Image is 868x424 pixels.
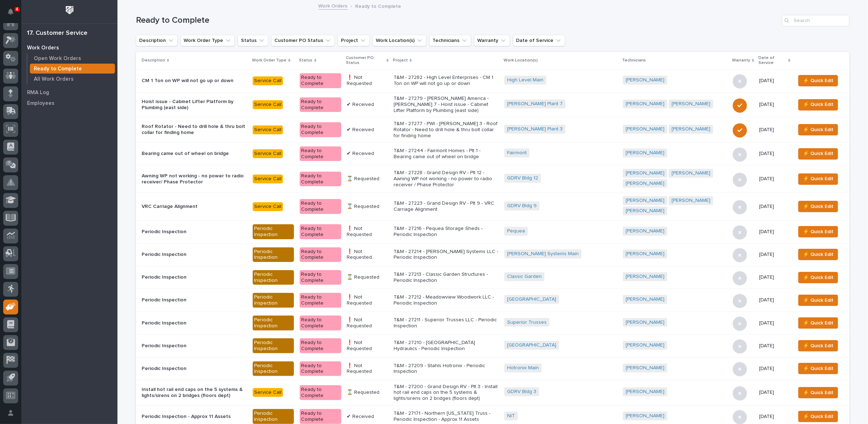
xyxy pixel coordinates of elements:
span: ⚡ Quick Edit [803,227,833,236]
button: ⚡ Quick Edit [798,148,838,160]
p: ✔ Received [347,102,388,108]
input: Search [782,15,849,26]
button: Warranty [474,35,510,46]
div: Ready to Complete [300,361,341,376]
p: [DATE] [759,176,790,182]
p: Roof Rotator - Need to drill hole & thru bolt collar for finding home [142,124,247,136]
p: ✔ Received [347,127,388,133]
p: ❗ Not Requested [347,75,388,87]
a: [PERSON_NAME] Systems Main [507,251,579,257]
p: Bearing came out of wheel on bridge [142,151,247,157]
p: [DATE] [759,320,790,326]
p: 4 [16,7,18,12]
div: Service Call [253,175,283,183]
div: Service Call [253,125,283,134]
button: ⚡ Quick Edit [798,249,838,260]
a: [PERSON_NAME] [626,274,664,280]
div: Periodic Inspection [253,247,294,262]
button: Status [238,35,268,46]
div: Periodic Inspection [253,316,294,331]
p: [DATE] [759,78,790,84]
p: T&M - 27214 - [PERSON_NAME] Systems LLC - Periodic Inspection [394,249,499,261]
a: [PERSON_NAME] [626,150,664,156]
div: Periodic Inspection [253,409,294,424]
a: [PERSON_NAME] [626,170,664,176]
div: Ready to Complete [300,199,341,214]
p: T&M - 27171 - Northern [US_STATE] Truss - Periodic Inspection - Approx 11 Assets [394,410,499,423]
p: ❗ Not Requested [347,340,388,352]
button: ⚡ Quick Edit [798,340,838,351]
div: Ready to Complete [300,385,341,400]
a: GDRV Bldg 12 [507,175,538,181]
div: Periodic Inspection [253,224,294,239]
div: Service Call [253,388,283,397]
p: T&M - 27244 - Fairmont Homes - Plt 1 - Bearing came out of wheel on bridge [394,148,499,160]
button: ⚡ Quick Edit [798,411,838,422]
span: ⚡ Quick Edit [803,388,833,397]
p: Periodic Inspection [142,297,247,303]
a: Work Orders [21,42,117,53]
a: [PERSON_NAME] [626,365,664,371]
span: ⚡ Quick Edit [803,76,833,85]
a: [PERSON_NAME] [626,389,664,395]
p: [DATE] [759,102,790,108]
span: ⚡ Quick Edit [803,273,833,282]
div: Ready to Complete [300,172,341,187]
p: [DATE] [759,297,790,303]
a: [PERSON_NAME] [626,342,664,348]
tr: Periodic InspectionPeriodic InspectionReady to Complete❗ Not RequestedT&M - 27211 - Superior Trus... [136,312,849,334]
a: Fairmont [507,150,527,156]
span: ⚡ Quick Edit [803,149,833,158]
tr: Periodic InspectionPeriodic InspectionReady to Complete❗ Not RequestedT&M - 27209 - Stahls Hotron... [136,357,849,380]
a: Superior Trusses [507,320,547,326]
p: T&M - 27277 - PWI - [PERSON_NAME] 3 - Roof Rotator - Need to drill hole & thru bolt collar for fi... [394,121,499,139]
div: Ready to Complete [300,224,341,239]
span: ⚡ Quick Edit [803,125,833,134]
p: [DATE] [759,127,790,133]
span: ⚡ Quick Edit [803,175,833,183]
p: Customer PO Status [346,54,385,67]
p: Project [393,57,408,64]
button: ⚡ Quick Edit [798,387,838,398]
a: [PERSON_NAME] [672,198,710,204]
p: [DATE] [759,229,790,235]
span: ⚡ Quick Edit [803,342,833,350]
div: Ready to Complete [300,270,341,285]
p: ⌛ Requested [347,390,388,396]
a: [PERSON_NAME] [626,77,664,83]
div: Service Call [253,100,283,109]
h1: Ready to Complete [136,15,779,26]
p: T&M - 27211 - Superior Trusses LLC - Periodic Inspection [394,317,499,329]
a: [PERSON_NAME] [626,208,664,214]
div: Ready to Complete [300,122,341,137]
p: Employees [27,100,54,107]
span: ⚡ Quick Edit [803,100,833,109]
a: [PERSON_NAME] [672,101,710,107]
a: [PERSON_NAME] [626,296,664,302]
p: Periodic Inspection - Approx 11 Assets [142,414,247,420]
p: CM 1 Ton on WP will not go up or down [142,78,247,84]
a: All Work Orders [27,74,117,84]
a: NIT [507,413,515,419]
div: Ready to Complete [300,146,341,161]
p: ❗ Not Requested [347,226,388,238]
p: [DATE] [759,343,790,349]
p: T&M - 27209 - Stahls Hotronix - Periodic Inspection [394,363,499,375]
div: Periodic Inspection [253,293,294,308]
p: Hoist issue - Cabinet Lifter Platform by Plumbing (east side) [142,99,247,111]
div: Ready to Complete [300,293,341,308]
p: Work Orders [27,45,59,51]
a: [PERSON_NAME] [626,126,664,132]
div: Service Call [253,149,283,158]
p: ❗ Not Requested [347,317,388,329]
div: Service Call [253,202,283,211]
a: [PERSON_NAME] [626,251,664,257]
p: Description [142,57,165,64]
a: Work Orders [319,1,348,10]
p: Work Order Type [252,57,286,64]
a: Open Work Orders [27,53,117,63]
p: [DATE] [759,274,790,280]
div: Ready to Complete [300,338,341,353]
p: ✔ Received [347,151,388,157]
